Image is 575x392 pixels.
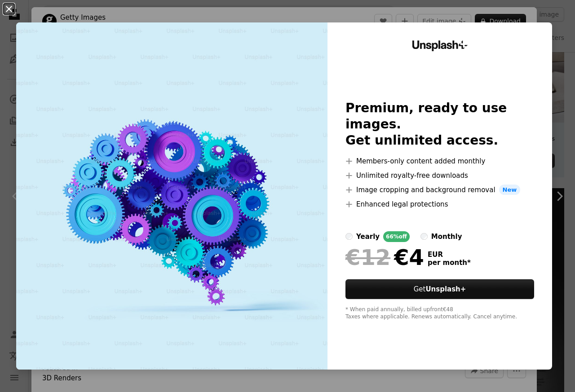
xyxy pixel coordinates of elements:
[345,185,534,195] li: Image cropping and background removal
[428,259,471,267] span: per month *
[425,285,466,293] strong: Unsplash+
[428,251,471,259] span: EUR
[420,233,428,240] input: monthly
[345,279,534,299] button: GetUnsplash+
[345,306,534,321] div: * When paid annually, billed upfront €48 Taxes where applicable. Renews automatically. Cancel any...
[345,233,353,240] input: yearly66%off
[383,231,410,242] div: 66% off
[356,231,380,242] div: yearly
[345,156,534,167] li: Members-only content added monthly
[345,199,534,210] li: Enhanced legal protections
[499,185,521,195] span: New
[345,246,424,269] div: €4
[345,100,534,149] h2: Premium, ready to use images. Get unlimited access.
[345,170,534,181] li: Unlimited royalty-free downloads
[345,246,390,269] span: €12
[431,231,462,242] div: monthly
